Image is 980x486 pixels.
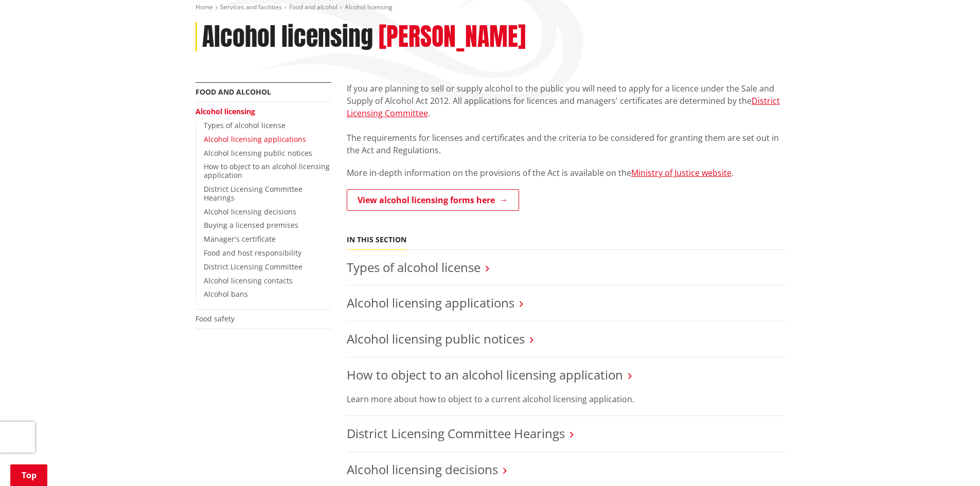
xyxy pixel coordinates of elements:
[347,236,406,244] h5: In this section
[204,262,302,272] a: District Licensing Committee
[195,87,271,97] a: Food and alcohol
[347,366,623,383] a: How to object to an alcohol licensing application
[347,330,525,347] a: Alcohol licensing public notices
[347,95,780,119] a: District Licensing Committee
[204,234,276,244] a: Manager's certificate
[345,3,393,11] span: Alcohol licensing
[347,259,480,276] a: Types of alcohol license
[204,207,296,217] a: Alcohol licensing decisions
[933,443,970,480] iframe: Messenger Launcher
[289,3,337,11] a: Food and alcohol
[204,276,293,285] a: Alcohol licensing contacts
[204,220,298,230] a: Buying a licensed premises
[10,464,47,486] a: Top
[204,148,312,158] a: Alcohol licensing public notices
[347,82,785,156] p: If you are planning to sell or supply alcohol to the public you will need to apply for a licence ...
[195,314,235,323] a: Food safety
[195,3,785,12] nav: breadcrumb
[204,184,302,203] a: District Licensing Committee Hearings
[195,106,255,116] a: Alcohol licensing
[204,161,330,180] a: How to object to an alcohol licensing application
[204,289,248,299] a: Alcohol bans
[204,134,306,144] a: Alcohol licensing applications
[347,425,565,442] a: District Licensing Committee Hearings
[202,22,373,52] h1: Alcohol licensing
[347,393,785,405] p: Learn more about how to object to a current alcohol licensing application.
[347,189,519,211] a: View alcohol licensing forms here
[631,167,732,178] a: Ministry of Justice website
[204,248,301,258] a: Food and host responsibility
[204,120,286,130] a: Types of alcohol license
[220,3,282,11] a: Services and facilities
[195,3,213,11] a: Home
[347,167,785,179] p: More in-depth information on the provisions of the Act is available on the .
[379,22,526,52] h2: [PERSON_NAME]
[347,461,498,478] a: Alcohol licensing decisions
[347,294,514,311] a: Alcohol licensing applications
